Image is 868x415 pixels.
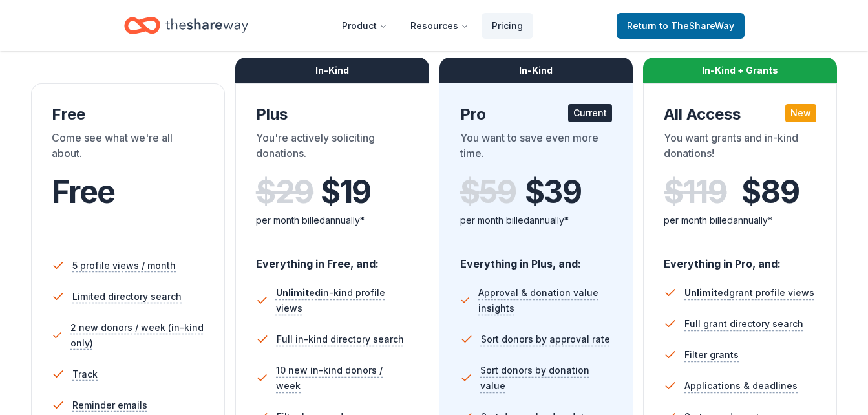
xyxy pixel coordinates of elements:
[72,367,98,382] span: Track
[664,245,816,272] div: Everything in Pro, and:
[684,378,798,394] span: Applications & deadlines
[684,287,729,298] span: Unlimited
[481,332,610,347] span: Sort donors by approval rate
[460,213,613,228] div: per month billed annually*
[460,130,613,166] div: You want to save even more time.
[235,58,429,83] div: In-Kind
[684,316,803,332] span: Full grant directory search
[256,245,408,272] div: Everything in Free, and:
[52,130,204,166] div: Come see what we're all about.
[439,58,633,83] div: In-Kind
[332,10,533,41] nav: Main
[741,174,799,210] span: $ 89
[52,104,204,125] div: Free
[332,13,397,39] button: Product
[321,174,371,210] span: $ 19
[256,130,408,166] div: You're actively soliciting donations.
[627,18,734,34] span: Return
[276,287,321,298] span: Unlimited
[70,320,204,351] span: 2 new donors / week (in-kind only)
[276,287,385,314] span: in-kind profile views
[617,13,745,39] a: Returnto TheShareWay
[72,258,176,273] span: 5 profile views / month
[72,398,147,413] span: Reminder emails
[124,10,248,41] a: Home
[482,13,533,39] a: Pricing
[659,20,734,31] span: to TheShareWay
[643,58,837,83] div: In-Kind + Grants
[664,130,816,166] div: You want grants and in-kind donations!
[664,104,816,125] div: All Access
[460,104,613,125] div: Pro
[664,213,816,228] div: per month billed annually*
[684,347,739,363] span: Filter grants
[785,104,816,122] div: New
[525,174,582,210] span: $ 39
[460,245,613,272] div: Everything in Plus, and:
[480,363,612,394] span: Sort donors by donation value
[276,363,408,394] span: 10 new in-kind donors / week
[72,289,182,304] span: Limited directory search
[52,173,115,211] span: Free
[684,287,814,298] span: grant profile views
[400,13,479,39] button: Resources
[277,332,404,347] span: Full in-kind directory search
[256,104,408,125] div: Plus
[478,285,612,316] span: Approval & donation value insights
[256,213,408,228] div: per month billed annually*
[568,104,612,122] div: Current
